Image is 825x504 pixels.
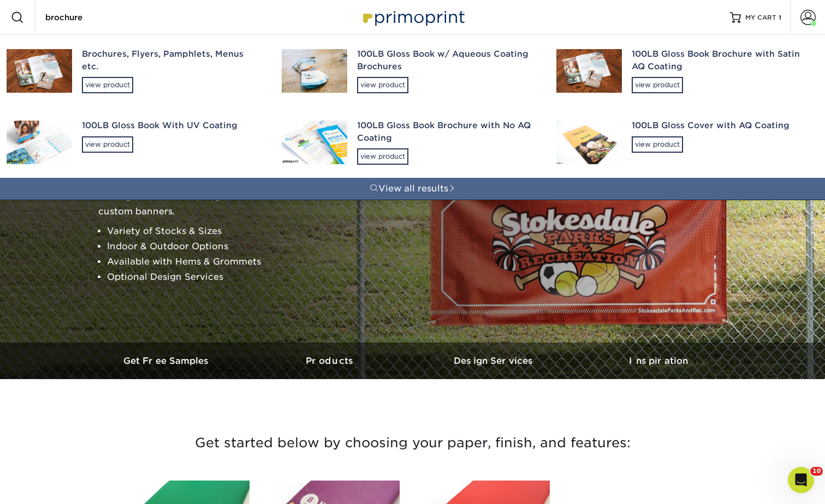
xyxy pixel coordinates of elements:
a: 100LB Gloss Book w/ Aqueous Coating Brochuresview product [275,35,550,106]
a: Inspiration [577,343,740,379]
li: Indoor & Outdoor Options [107,239,371,254]
div: 100LB Gloss Book w/ Aqueous Coating Brochures [357,48,537,73]
div: view product [357,77,408,93]
input: SEARCH PRODUCTS..... [44,11,151,24]
span: MY CART [745,13,776,22]
img: Primoprint [358,5,467,29]
span: 10 [810,467,823,476]
div: 100LB Gloss Cover with AQ Coating [632,119,812,132]
div: 100LB Gloss Book Brochure with No AQ Coating [357,119,537,144]
div: view product [82,136,133,153]
a: Design Services [413,343,577,379]
div: 100LB Gloss Book With UV Coating [82,119,262,132]
div: view product [357,148,408,165]
img: 100LB Gloss Cover with AQ Coating [556,120,622,164]
img: 100LB Gloss Book With UV Coating [7,121,72,164]
a: 100LB Gloss Book Brochure with No AQ Coatingview product [275,106,550,178]
li: Variety of Stocks & Sizes [107,224,371,239]
h3: Inspiration [577,356,740,366]
h3: Design Services [413,356,577,366]
iframe: Google Customer Reviews [3,471,93,500]
li: Available with Hems & Grommets [107,254,371,269]
span: 1 [779,14,781,21]
a: Get Free Samples [85,343,249,379]
li: Optional Design Services [107,269,371,285]
div: view product [82,77,133,93]
a: Products [249,343,413,379]
iframe: Intercom live chat [788,467,814,493]
div: view product [632,136,683,153]
a: 100LB Gloss Cover with AQ Coatingview product [550,106,825,178]
img: 100LB Gloss Book w/ Aqueous Coating Brochures [282,49,347,93]
h3: Get Free Samples [85,356,249,366]
h3: Get started below by choosing your paper, finish, and features: [93,418,732,467]
a: 100LB Gloss Book Brochure with Satin AQ Coatingview product [550,35,825,106]
div: view product [632,77,683,93]
img: 100LB Gloss Book Brochure with No AQ Coating [282,121,347,164]
div: 100LB Gloss Book Brochure with Satin AQ Coating [632,48,812,73]
img: 100LB Gloss Book Brochure with Satin AQ Coating [556,49,622,93]
div: Brochures, Flyers, Pamphlets, Menus etc. [82,48,262,73]
h3: Products [249,356,413,366]
img: Brochures, Flyers, Pamphlets, Menus etc. [7,49,72,92]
